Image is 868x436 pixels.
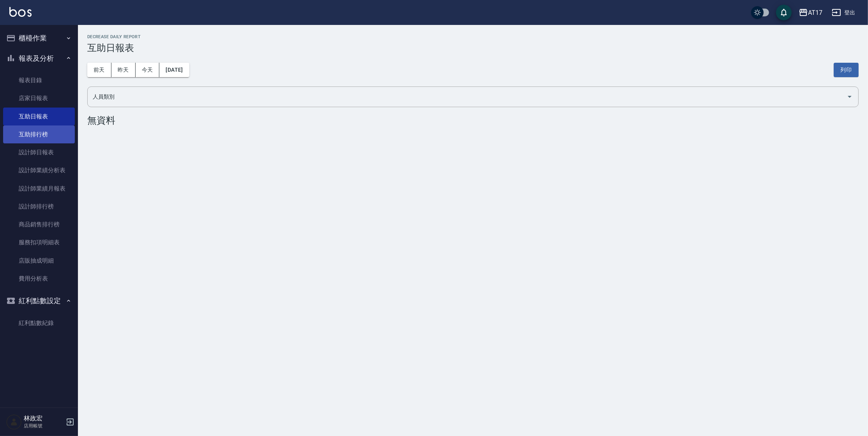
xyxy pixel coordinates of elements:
a: 設計師業績分析表 [3,161,75,179]
button: AT17 [796,5,826,21]
button: save [776,5,792,20]
button: 列印 [834,63,859,77]
img: Logo [9,7,32,17]
h3: 互助日報表 [87,42,859,53]
button: 櫃檯作業 [3,28,75,48]
a: 設計師業績月報表 [3,180,75,198]
a: 互助日報表 [3,108,75,125]
button: [DATE] [159,63,189,77]
button: 前天 [87,63,111,77]
h5: 林政宏 [24,415,64,422]
div: AT17 [808,8,822,18]
p: 店用帳號 [24,422,64,429]
button: 登出 [829,5,859,20]
button: Open [843,90,856,103]
img: Person [6,414,22,430]
button: 報表及分析 [3,48,75,69]
button: 今天 [136,63,160,77]
a: 設計師排行榜 [3,198,75,215]
a: 費用分析表 [3,270,75,288]
div: 無資料 [87,115,859,126]
input: 人員名稱 [91,90,843,104]
a: 商品銷售排行榜 [3,215,75,233]
a: 報表目錄 [3,71,75,89]
a: 紅利點數紀錄 [3,314,75,332]
a: 店販抽成明細 [3,252,75,270]
a: 服務扣項明細表 [3,233,75,251]
h2: Decrease Daily Report [87,34,859,39]
a: 設計師日報表 [3,143,75,161]
a: 互助排行榜 [3,125,75,143]
button: 紅利點數設定 [3,291,75,311]
a: 店家日報表 [3,89,75,107]
button: 昨天 [111,63,136,77]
